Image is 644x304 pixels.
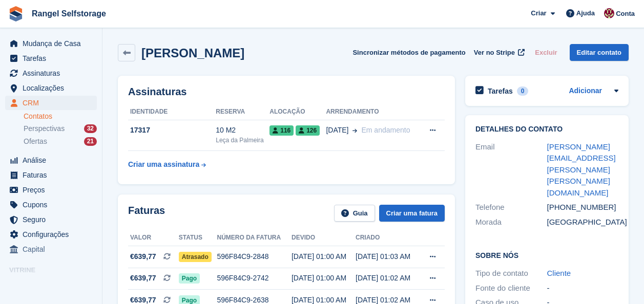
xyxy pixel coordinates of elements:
[352,44,465,61] button: Sincronizar métodos de pagamento
[24,136,97,147] a: Ofertas 21
[356,230,420,246] th: Criado
[296,125,320,136] span: 126
[475,250,618,260] h2: Sobre Nós
[217,273,292,284] div: 596F84C9-2742
[5,51,97,66] a: menu
[569,85,602,97] a: Adicionar
[23,66,84,80] span: Assinaturas
[547,202,619,213] div: [PHONE_NUMBER]
[616,9,635,19] span: Conta
[23,198,84,212] span: Cupons
[269,104,326,120] th: Alocação
[23,168,84,182] span: Faturas
[128,86,445,98] h2: Assinaturas
[356,273,420,284] div: [DATE] 01:02 AM
[84,124,97,133] div: 32
[217,230,292,246] th: Número da fatura
[292,251,356,262] div: [DATE] 01:00 AM
[475,125,618,134] h2: Detalhes do contato
[334,205,375,222] a: Guia
[5,278,97,292] a: menu
[217,251,292,262] div: 596F84C9-2848
[517,86,529,96] div: 0
[5,66,97,80] a: menu
[475,268,547,279] div: Tipo de contato
[23,96,84,110] span: CRM
[361,126,410,134] span: Em andamento
[216,136,269,145] div: Leça da Palmeira
[5,183,97,197] a: menu
[356,251,420,262] div: [DATE] 01:03 AM
[604,8,614,18] img: Diana Moreira
[128,155,206,174] a: Criar uma assinatura
[216,125,269,136] div: 10 M2
[292,230,356,246] th: Devido
[379,205,445,222] a: Criar uma fatura
[5,168,97,182] a: menu
[141,46,244,60] h2: [PERSON_NAME]
[470,44,527,61] a: Ver no Stripe
[474,48,515,58] span: Ver no Stripe
[179,252,212,262] span: Atrasado
[5,198,97,212] a: menu
[23,212,84,227] span: Seguro
[269,125,294,136] span: 116
[23,278,84,292] span: Portal de reservas
[547,142,616,197] a: [PERSON_NAME][EMAIL_ADDRESS][PERSON_NAME][PERSON_NAME][DOMAIN_NAME]
[84,137,97,146] div: 21
[130,251,156,262] span: €639,77
[475,283,547,294] div: Fonte do cliente
[547,269,571,277] a: Cliente
[531,44,561,61] button: Excluir
[5,153,97,167] a: menu
[9,265,102,275] span: Vitrine
[128,205,165,222] h2: Faturas
[5,242,97,256] a: menu
[23,242,84,256] span: Capital
[326,104,420,120] th: Arrendamento
[23,153,84,167] span: Análise
[23,51,84,66] span: Tarefas
[23,227,84,242] span: Configurações
[130,273,156,284] span: €639,77
[292,273,356,284] div: [DATE] 01:00 AM
[8,6,24,21] img: stora-icon-8386f47178a22dfd0bd8f6a31ec36ba5ce8667c1dd55bd0f319d3a0aa187defe.svg
[5,36,97,51] a: menu
[5,81,97,95] a: menu
[570,44,629,61] a: Editar contato
[547,283,619,294] div: -
[547,216,619,228] div: [GEOGRAPHIC_DATA]
[28,5,110,22] a: Rangel Selfstorage
[85,279,97,291] a: Loja de pré-visualização
[179,273,200,284] span: Pago
[23,183,84,197] span: Preços
[128,125,216,136] div: 17317
[128,104,216,120] th: Identidade
[24,124,65,134] span: Perspectivas
[326,125,348,136] span: [DATE]
[475,141,547,199] div: Email
[128,230,179,246] th: Valor
[475,216,547,228] div: Morada
[24,112,97,121] a: Contatos
[216,104,269,120] th: Reserva
[5,227,97,242] a: menu
[5,212,97,227] a: menu
[23,81,84,95] span: Localizações
[531,8,546,18] span: Criar
[488,86,513,96] h2: Tarefas
[475,202,547,213] div: Telefone
[23,36,84,51] span: Mudança de Casa
[24,123,97,134] a: Perspectivas 32
[5,96,97,110] a: menu
[24,137,47,146] span: Ofertas
[179,230,217,246] th: Status
[576,8,595,18] span: Ajuda
[128,159,199,170] div: Criar uma assinatura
